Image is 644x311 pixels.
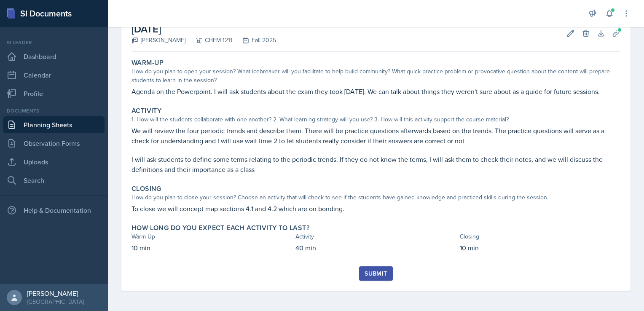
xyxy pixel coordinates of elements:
div: 1. How will the students collaborate with one another? 2. What learning strategy will you use? 3.... [131,115,620,124]
div: [PERSON_NAME] [131,36,185,45]
a: Planning Sheets [3,116,105,133]
label: Closing [131,185,161,193]
div: Activity [295,232,456,241]
div: How do you plan to close your session? Choose an activity that will check to see if the students ... [131,193,620,202]
a: Dashboard [3,48,105,65]
div: Fall 2025 [232,36,276,45]
a: Uploads [3,153,105,170]
p: 10 min [131,243,292,253]
p: We will review the four periodic trends and describe them. There will be practice questions after... [131,126,620,146]
a: Search [3,172,105,189]
a: Calendar [3,67,105,83]
p: To close we will concept map sections 4.1 and 4.2 which are on bonding. [131,204,620,214]
p: Agenda on the Powerpoint. I will ask students about the exam they took [DATE]. We can talk about ... [131,86,620,97]
div: Warm-Up [131,232,292,241]
div: Closing [460,232,620,241]
div: [GEOGRAPHIC_DATA] [27,298,84,306]
div: [PERSON_NAME] [27,289,84,298]
p: 10 min [460,243,620,253]
h2: [DATE] [131,21,276,37]
button: Submit [359,266,392,281]
div: How do you plan to open your session? What icebreaker will you facilitate to help build community... [131,67,620,85]
a: Profile [3,85,105,102]
p: I will ask students to define some terms relating to the periodic trends. If they do not know the... [131,154,620,174]
label: How long do you expect each activity to last? [131,224,309,232]
div: Submit [365,270,387,277]
div: CHEM 1211 [185,36,232,45]
div: Help & Documentation [3,202,105,219]
a: Observation Forms [3,135,105,152]
label: Warm-Up [131,59,164,67]
p: 40 min [295,243,456,253]
div: Documents [3,107,105,115]
div: Si leader [3,39,105,46]
label: Activity [131,107,161,115]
